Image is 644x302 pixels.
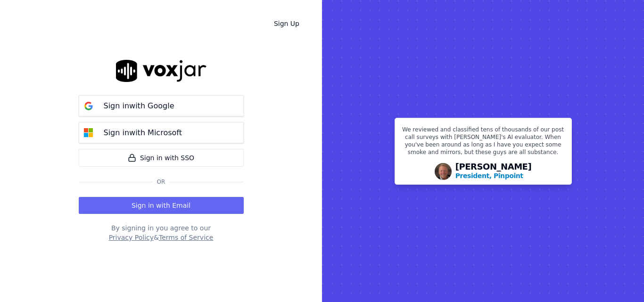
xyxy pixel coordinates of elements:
[104,127,182,139] p: Sign in with Microsoft
[435,163,452,180] img: Avatar
[153,178,169,186] span: Or
[79,223,244,242] div: By signing in you agree to our &
[266,15,307,32] a: Sign Up
[79,149,244,167] a: Sign in with SSO
[109,233,154,242] button: Privacy Policy
[79,97,98,115] img: google Sign in button
[401,126,566,160] p: We reviewed and classified tens of thousands of our post call surveys with [PERSON_NAME]'s AI eva...
[79,95,244,116] button: Sign inwith Google
[104,100,174,112] p: Sign in with Google
[455,163,532,180] div: [PERSON_NAME]
[79,197,244,214] button: Sign in with Email
[455,171,523,180] p: President, Pinpoint
[79,123,98,142] img: microsoft Sign in button
[116,60,206,82] img: logo
[79,122,244,143] button: Sign inwith Microsoft
[159,233,213,242] button: Terms of Service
